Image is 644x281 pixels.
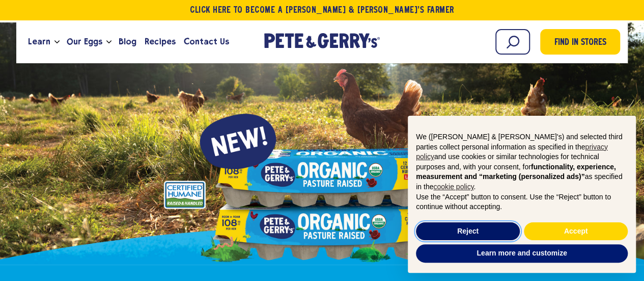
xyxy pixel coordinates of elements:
[416,244,628,263] button: Learn more and customize
[416,132,628,192] p: We ([PERSON_NAME] & [PERSON_NAME]'s) and selected third parties collect personal information as s...
[524,222,628,241] button: Accept
[63,28,106,56] a: Our Eggs
[119,35,136,48] span: Blog
[28,35,50,48] span: Learn
[106,40,111,44] button: Open the dropdown menu for Our Eggs
[495,29,530,55] input: Search
[416,192,628,212] p: Use the “Accept” button to consent. Use the “Reject” button to continue without accepting.
[400,108,644,281] div: Notice
[141,28,180,56] a: Recipes
[416,222,520,241] button: Reject
[67,35,102,48] span: Our Eggs
[184,35,229,48] span: Contact Us
[24,28,54,56] a: Learn
[180,28,233,56] a: Contact Us
[433,183,473,191] a: cookie policy
[554,36,606,50] span: Find in Stores
[115,28,141,56] a: Blog
[145,35,176,48] span: Recipes
[54,40,60,44] button: Open the dropdown menu for Learn
[540,29,620,55] a: Find in Stores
